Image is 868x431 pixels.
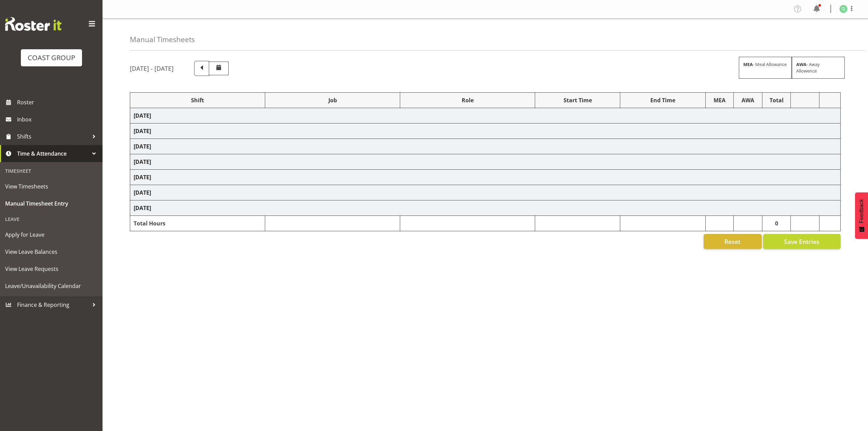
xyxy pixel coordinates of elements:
[739,57,792,79] div: - Meal Allowance
[17,97,99,107] span: Roster
[2,260,101,277] a: View Leave Requests
[763,234,841,249] button: Save Entries
[130,170,841,185] td: [DATE]
[539,96,616,104] div: Start Time
[624,96,702,104] div: End Time
[5,181,97,192] span: View Timesheets
[743,61,753,67] strong: MEA
[17,300,89,310] span: Finance & Reporting
[130,36,195,43] h4: Manual Timesheets
[5,198,97,209] span: Manual Timesheet Entry
[762,216,791,231] td: 0
[839,5,847,13] img: christina-jaramillo1126.jpg
[766,96,787,104] div: Total
[269,96,396,104] div: Job
[404,96,531,104] div: Role
[2,178,101,195] a: View Timesheets
[17,114,99,125] span: Inbox
[5,17,62,31] img: Rosterit website logo
[130,154,841,170] td: [DATE]
[17,131,89,142] span: Shifts
[130,216,265,231] td: Total Hours
[784,237,819,246] span: Save Entries
[130,200,841,216] td: [DATE]
[130,65,174,72] h5: [DATE] - [DATE]
[2,226,101,243] a: Apply for Leave
[130,139,841,154] td: [DATE]
[792,57,845,79] div: - Away Allowence
[2,195,101,212] a: Manual Timesheet Entry
[855,192,868,239] button: Feedback - Show survey
[704,234,762,249] button: Reset
[709,96,730,104] div: MEA
[130,108,841,123] td: [DATE]
[130,123,841,139] td: [DATE]
[858,199,865,223] span: Feedback
[724,237,741,246] span: Reset
[5,281,97,291] span: Leave/Unavailability Calendar
[2,277,101,295] a: Leave/Unavailability Calendar
[130,185,841,200] td: [DATE]
[28,53,75,63] div: COAST GROUP
[2,212,101,226] div: Leave
[2,243,101,260] a: View Leave Balances
[134,96,261,104] div: Shift
[5,247,97,257] span: View Leave Balances
[737,96,759,104] div: AWA
[2,164,101,178] div: Timesheet
[796,61,806,67] strong: AWA
[17,148,89,159] span: Time & Attendance
[5,264,97,274] span: View Leave Requests
[5,230,97,240] span: Apply for Leave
